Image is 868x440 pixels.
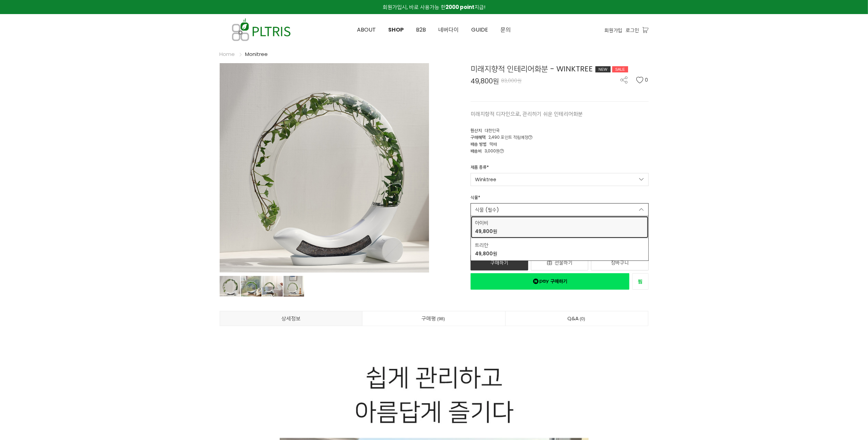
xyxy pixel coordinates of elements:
[605,26,623,34] a: 회원가입
[612,66,628,72] div: SALE
[579,315,586,322] span: 0
[445,3,474,11] strong: 2000 point
[489,141,497,147] span: 택배
[432,14,465,45] a: 네버다이
[506,311,648,326] a: Q&A0
[471,78,499,84] span: 49,800원
[471,273,629,290] a: 새창
[475,250,497,257] strong: 49,800원
[351,14,382,45] a: ABOUT
[471,239,648,260] a: 트리안49,800원
[501,26,511,34] span: 문의
[471,164,489,173] div: 제품 종류
[475,228,497,235] strong: 49,800원
[382,14,410,45] a: SHOP
[471,194,480,203] div: 식물
[475,242,497,249] span: 트리안
[89,218,132,235] a: 설정
[439,26,459,34] span: 네버다이
[595,66,611,72] div: NEW
[471,134,486,140] span: 구매혜택
[501,77,522,84] span: 83,000원
[531,255,589,270] a: 선물하기
[2,218,45,235] a: 홈
[383,3,485,11] span: 회원가입시, 바로 사용가능 한 지급!
[471,203,649,216] a: 식물 (필수)
[436,315,446,322] span: 98
[220,311,362,326] a: 상세정보
[626,26,639,34] a: 로그인
[471,173,649,186] a: Winktree
[220,50,235,58] a: Home
[471,63,649,74] div: 미래지향적 인테리어화분 - WINKTREE
[485,127,500,133] span: 대한민국
[471,255,528,270] a: 구매하기
[471,110,649,118] p: 미래지향적 디자인으로, 관리하기 쉬운 인테리어화분
[362,311,505,326] a: 구매평98
[357,26,376,34] span: ABOUT
[389,26,404,34] span: SHOP
[63,228,71,234] span: 대화
[495,14,517,45] a: 문의
[465,14,495,45] a: GUIDE
[471,127,482,133] span: 원산지
[645,77,649,84] span: 0
[488,134,532,140] span: 2,490 포인트 적립예정
[410,14,432,45] a: B2B
[475,219,497,227] span: 아이비
[471,141,487,147] span: 배송 방법
[471,148,482,154] span: 배송비
[106,228,114,233] span: 설정
[472,26,488,34] span: GUIDE
[591,255,649,270] a: 장바구니
[485,148,504,154] span: 3,000원
[636,77,649,84] button: 0
[22,228,26,233] span: 홈
[632,273,649,290] a: 새창
[555,259,572,266] span: 선물하기
[45,218,89,235] a: 대화
[245,50,268,58] a: Monitree
[471,216,648,238] a: 아이비49,800원
[416,26,426,34] span: B2B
